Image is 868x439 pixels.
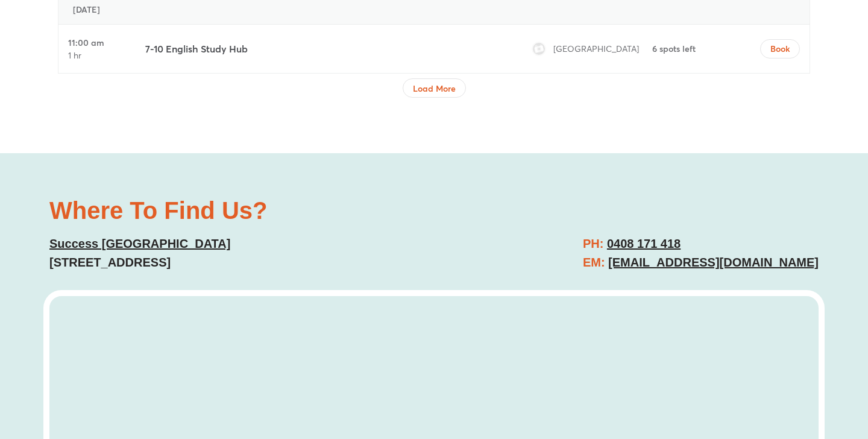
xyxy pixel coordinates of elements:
a: 0408 171 418 [607,237,681,250]
a: Success [GEOGRAPHIC_DATA][STREET_ADDRESS] [49,237,230,269]
a: [EMAIL_ADDRESS][DOMAIN_NAME] [608,256,819,269]
h2: Where To Find Us? [49,198,422,223]
u: Success [GEOGRAPHIC_DATA] [49,237,230,250]
span: EM: [583,256,605,269]
span: PH: [583,237,603,250]
iframe: Chat Widget [661,303,868,439]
